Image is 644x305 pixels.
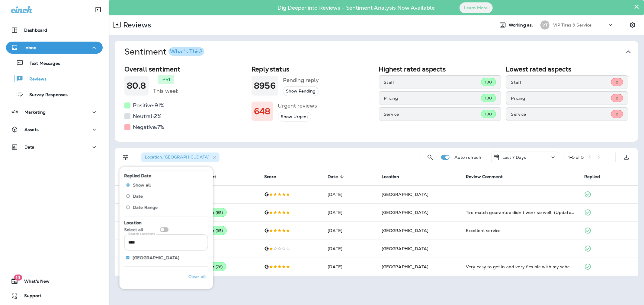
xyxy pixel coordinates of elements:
button: Clear all [186,269,208,284]
div: Tire match guarantee didn't work so well. (Update 6-24) (Update7-27- Vip stepped up and honored t... [466,209,575,215]
h5: This week [153,86,179,96]
p: Reviews [23,77,46,82]
h2: Reply status [252,65,374,73]
p: Text Messages [24,61,60,67]
button: Inbox [6,42,103,54]
span: 0 [616,112,618,117]
span: Score [264,174,284,179]
p: Select all [124,227,143,232]
span: ( 95 ) [216,228,223,233]
h5: Pending reply [283,75,319,85]
p: Pricing [511,96,611,101]
span: Location [382,174,407,179]
button: Filters [120,151,132,163]
button: SentimentWhat's This? [120,41,643,63]
p: Clear all [188,274,206,279]
p: Service [384,112,481,117]
div: SentimentWhat's This? [115,63,638,142]
span: 100 [485,112,492,117]
h5: Urgent reviews [278,101,317,111]
div: Very easy to get in and very flexible with my schedule [466,264,575,270]
h5: Negative: 7 % [133,122,164,132]
td: [DATE] [323,203,377,222]
span: Date [133,194,143,199]
h1: 8956 [254,81,276,91]
span: [GEOGRAPHIC_DATA] [382,210,428,215]
span: Working as: [509,23,534,28]
button: Collapse Sidebar [90,4,107,16]
p: Reviews [121,20,151,30]
span: Date [328,174,338,179]
div: Excellent service [466,228,575,234]
div: 1 - 5 of 5 [568,155,584,160]
h1: Sentiment [124,47,204,57]
button: Show Pending [283,86,319,96]
span: 0 [616,96,618,101]
span: Support [18,293,41,300]
p: [GEOGRAPHIC_DATA] [133,255,180,260]
button: What's This? [168,47,204,56]
span: 0 [616,80,618,85]
p: Auto refresh [454,155,481,160]
td: -- [190,185,260,203]
p: Assets [24,127,39,132]
div: Location:[GEOGRAPHIC_DATA] [141,152,219,162]
button: Support [6,290,103,302]
p: Pricing [384,96,481,101]
button: Marketing [6,106,103,118]
p: +1 [166,77,170,83]
td: [DATE] [323,222,377,240]
span: Replied [584,174,608,179]
span: Review Comment [466,174,511,179]
p: Last 7 Days [502,155,526,160]
button: Search Reviews [424,151,436,163]
span: 100 [485,96,492,101]
p: Survey Responses [23,92,68,98]
span: [GEOGRAPHIC_DATA] [382,246,428,251]
p: Dig Deeper into Reviews - Sentiment Analysis Now Available [260,7,453,9]
button: Dashboard [6,24,103,36]
h1: 80.8 [127,81,146,91]
span: [GEOGRAPHIC_DATA] [382,192,428,197]
span: [GEOGRAPHIC_DATA] [382,228,428,233]
span: ( 85 ) [216,210,223,215]
td: -- [190,240,260,258]
p: Staff [511,80,611,85]
h5: Positive: 91 % [133,101,164,110]
label: Search Locations [129,232,155,236]
button: Text Messages [6,57,103,69]
h2: Highest rated aspects [379,65,501,73]
div: Filters [120,163,213,289]
td: [DATE] [323,240,377,258]
p: Service [511,112,611,117]
p: Staff [384,80,481,85]
h2: Lowest rated aspects [506,65,628,73]
button: Close [634,2,639,11]
button: Data [6,141,103,153]
button: Learn More [460,2,493,13]
td: [DATE] [323,258,377,276]
td: [DATE] [323,185,377,203]
button: Assets [6,124,103,136]
span: [GEOGRAPHIC_DATA] [382,264,428,269]
button: Export as CSV [620,151,633,163]
span: Location : [GEOGRAPHIC_DATA] [145,154,210,160]
button: 19What's New [6,275,103,287]
span: Replied Date [124,173,152,179]
span: 19 [14,275,22,281]
p: Dashboard [24,28,47,33]
button: Reviews [6,72,103,85]
span: Location [124,220,142,225]
span: 100 [485,80,492,85]
p: Data [24,145,35,149]
span: Date [328,174,346,179]
span: Score [264,174,276,179]
span: Location [382,174,399,179]
button: Show Urgent [278,112,311,122]
p: Inbox [24,45,36,50]
span: Show all [133,183,151,188]
span: Date Range [133,205,158,210]
h1: 648 [254,106,270,116]
div: What's This? [170,49,202,54]
span: Review Comment [466,174,503,179]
